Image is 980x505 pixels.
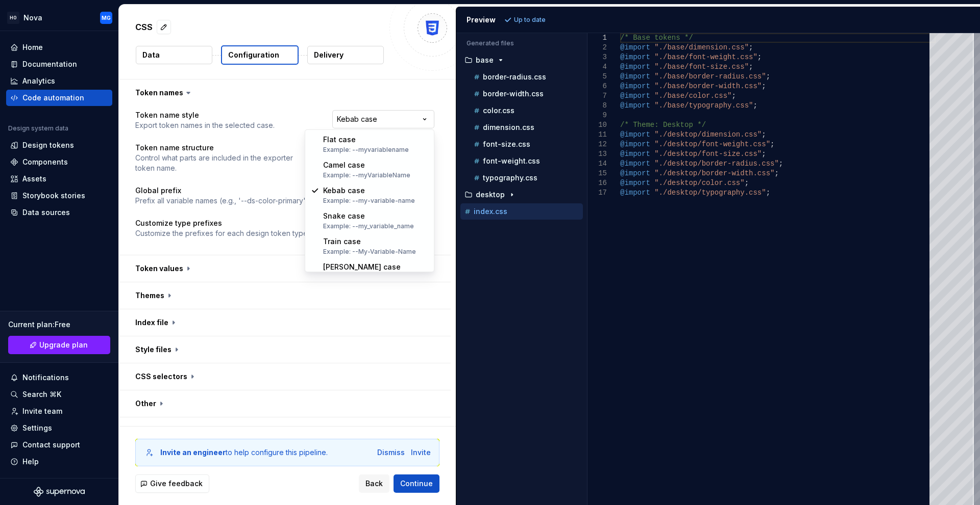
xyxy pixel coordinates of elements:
[323,248,416,256] div: Example: --My-Variable-Name
[323,222,414,230] div: Example: --my_variable_name
[323,146,409,154] div: Example: --myvariablename
[323,171,410,179] div: Example: --myVariableName
[323,161,365,169] span: Camel case
[323,186,365,195] span: Kebab case
[323,211,365,220] span: Snake case
[323,237,361,246] span: Train case
[323,197,415,205] div: Example: --my-variable-name
[323,262,401,271] span: [PERSON_NAME] case
[323,135,356,144] span: Flat case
